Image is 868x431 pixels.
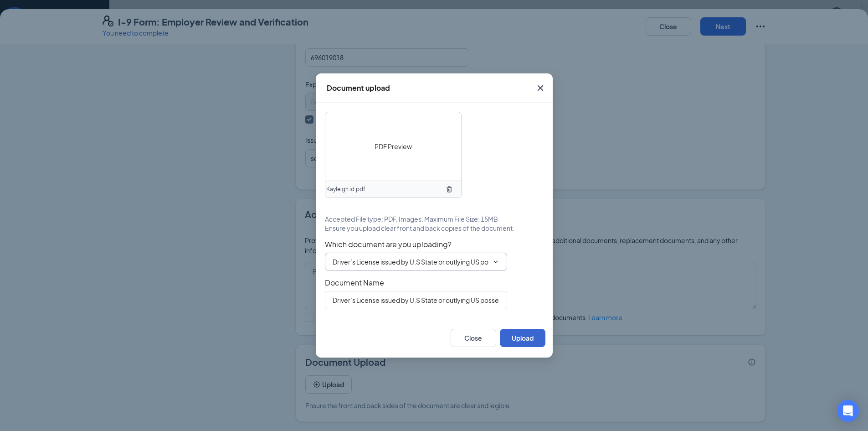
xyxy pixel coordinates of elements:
[325,223,514,233] span: Ensure you upload clear front and back copies of the document.
[837,400,859,422] div: Open Intercom Messenger
[327,83,390,93] div: Document upload
[446,186,453,193] svg: TrashOutline
[451,329,496,347] button: Close
[500,329,545,347] button: Upload
[325,278,544,287] span: Document Name
[326,185,365,194] span: Kayleigh id.pdf
[442,182,457,197] button: TrashOutline
[528,73,553,103] button: Close
[492,258,499,265] svg: ChevronDown
[535,83,546,93] svg: Cross
[375,141,412,151] span: PDF Preview
[325,291,507,309] input: Enter document name
[333,257,488,267] input: Select document type
[325,240,544,249] span: Which document are you uploading?
[325,214,498,223] span: Accepted File type: PDF, Images. Maximum File Size: 15MB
